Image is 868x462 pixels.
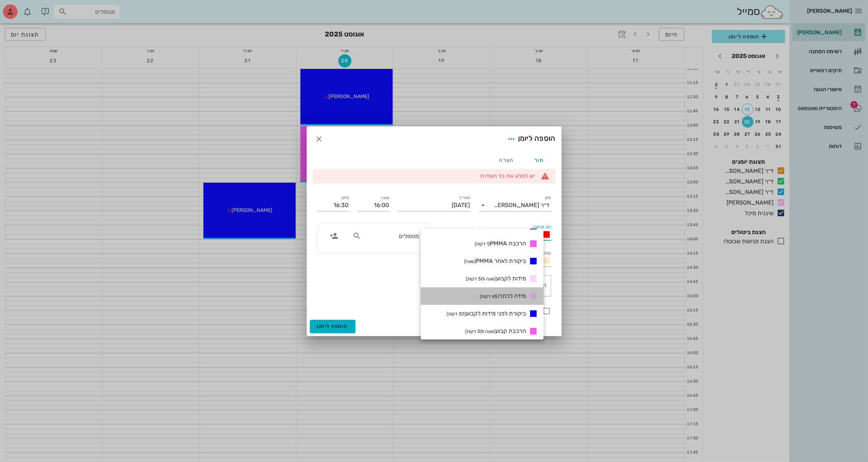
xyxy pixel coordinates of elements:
label: סטטוס [539,251,551,256]
small: (שעה ו30 דקות) [465,329,495,334]
span: מידה לכתר [480,292,526,299]
small: (30 דקות) [474,224,493,229]
span: הרכבת PMMA [475,240,526,247]
span: הוספה ליומן [317,323,348,329]
div: הערה [490,151,523,169]
li: יש למלא את כל השדות [327,172,535,180]
span: ביקורת לפני מידות לקבוע [447,310,526,317]
div: תור [523,151,556,169]
span: ביקורת לאחר PMMA [464,257,526,264]
small: (1 דקות) [475,241,490,246]
span: הרכבת קבוע [465,327,526,334]
label: שעה [381,195,389,201]
small: (45 דקות) [480,294,499,299]
div: הוספה ליומן [505,132,556,145]
span: הורדת תפרים [474,222,526,229]
small: (30 דקות) [447,311,466,317]
label: סוג פגישה [533,224,551,230]
div: סוג פגישהנתוח שתי לסתות בהרדמה מלאה [439,229,551,240]
label: יומן [545,195,551,201]
div: סטטוסתור נקבע [439,255,551,267]
small: (שעה ו30 דקות) [466,276,496,282]
label: סיום [341,195,349,201]
label: תאריך [459,195,470,201]
div: יומןד״ר [PERSON_NAME] [479,199,551,211]
button: הוספה ליומן [310,320,355,333]
small: (שעה) [464,259,476,264]
span: מידות לקבוע [466,275,526,282]
div: ד״ר [PERSON_NAME] [494,202,550,209]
